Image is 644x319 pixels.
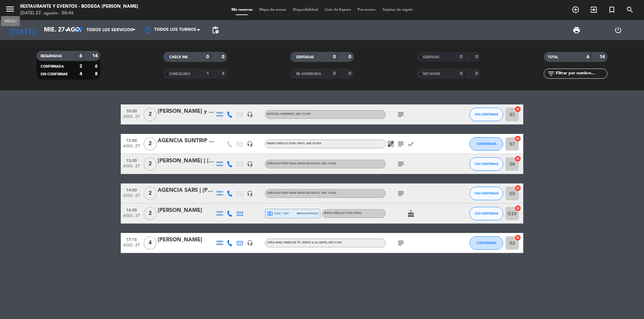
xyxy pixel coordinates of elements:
[169,56,188,59] span: CHECK INS
[144,207,157,220] span: 2
[222,55,226,59] strong: 0
[41,55,62,58] span: RESERVADAS
[294,113,311,115] span: , ARS 12.000
[597,20,639,40] div: LOG OUT
[256,8,289,12] span: Mapa de mesas
[321,8,354,12] span: Lista de Espera
[41,73,67,76] span: SIN CONFIRMAR
[87,28,133,32] span: Todos los servicios
[470,108,503,121] button: SIN CONFIRMAR
[477,142,496,146] span: CONFIRMADA
[144,187,157,200] span: 2
[407,210,415,218] i: cake
[327,241,342,244] span: , ARS 5.000
[379,8,416,12] span: Tarjetas de regalo
[211,26,219,34] span: pending_actions
[348,71,353,76] strong: 0
[5,4,15,14] i: menu
[296,72,321,76] span: RE AGENDADA
[324,212,362,215] span: MENÚ CRIOLLO (Con vino)
[397,239,405,247] i: subject
[515,106,521,112] i: cancel
[123,156,140,164] span: 13:00
[158,157,215,165] div: [PERSON_NAME] | [PERSON_NAME]
[608,6,616,14] i: turned_in_not
[247,161,253,167] i: headset_mic
[407,140,415,148] i: check
[144,157,157,171] span: 2
[587,55,589,59] strong: 6
[92,54,99,58] strong: 14
[460,55,463,59] strong: 0
[515,185,521,191] i: cancel
[247,240,253,246] i: headset_mic
[123,186,140,193] span: 14:00
[95,64,99,69] strong: 6
[320,162,336,165] span: , ARS 10.000
[123,206,140,214] span: 14:00
[123,107,140,114] span: 10:00
[555,70,607,77] input: Filtrar por nombre...
[548,56,558,59] span: TOTAL
[475,162,498,166] span: SIN CONFIRMAR
[333,55,336,59] strong: 0
[267,142,321,145] span: MENÚ CRIOLLO (Con vino)
[397,160,405,168] i: subject
[475,71,479,76] strong: 0
[470,157,503,171] button: SIN CONFIRMAR
[515,135,521,142] i: cancel
[305,142,321,145] span: , ARS 50.000
[423,56,439,59] span: SERVIDAS
[397,140,405,148] i: subject
[158,107,215,116] div: [PERSON_NAME] y [PERSON_NAME]
[460,71,463,76] strong: 0
[626,6,634,14] i: search
[123,235,140,243] span: 17:15
[470,236,503,250] button: CONFIRMADA
[397,189,405,197] i: subject
[123,164,140,172] span: ago. 27
[475,191,498,195] span: SIN CONFIRMAR
[477,241,496,245] span: CONFIRMADA
[123,114,140,122] span: ago. 27
[267,192,336,194] span: Seña/anticipo para MENU DE PASOS
[614,26,622,34] i: power_settings_new
[397,110,405,118] i: subject
[590,6,598,14] i: exit_to_app
[123,214,140,221] span: ago. 27
[354,8,379,12] span: Pre-acceso
[169,72,190,76] span: CANCELADA
[41,65,64,68] span: CONFIRMADA
[123,193,140,201] span: ago. 27
[1,18,20,24] div: MENU
[123,243,140,251] span: ago. 27
[320,192,336,194] span: , ARS 10.000
[297,211,318,216] span: mercadopago
[158,236,215,244] div: [PERSON_NAME]
[247,111,253,117] i: headset_mic
[599,55,606,59] strong: 14
[515,234,521,241] i: cancel
[123,136,140,144] span: 13:00
[267,113,311,115] span: ESPECIAL CABERNET
[5,4,15,16] button: menu
[206,55,209,59] strong: 0
[62,26,70,34] i: arrow_drop_down
[423,72,440,76] span: NO SHOW
[515,205,521,212] i: cancel
[475,112,498,116] span: SIN CONFIRMAR
[79,72,82,76] strong: 4
[267,241,342,244] span: Seña para TARDE DE TÉ - MENÚ A LA CARTA
[158,137,215,145] div: AGENCIA SUNTRIP | [PERSON_NAME] [PERSON_NAME]
[95,72,99,76] strong: 8
[572,6,580,14] i: add_circle_outline
[475,55,479,59] strong: 0
[289,8,321,12] span: Disponibilidad
[267,211,273,217] i: local_atm
[20,10,138,17] div: [DATE] 27. agosto - 08:46
[144,137,157,151] span: 2
[222,71,226,76] strong: 4
[296,56,314,59] span: SENTADAS
[123,144,140,152] span: ago. 27
[547,70,555,78] i: filter_list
